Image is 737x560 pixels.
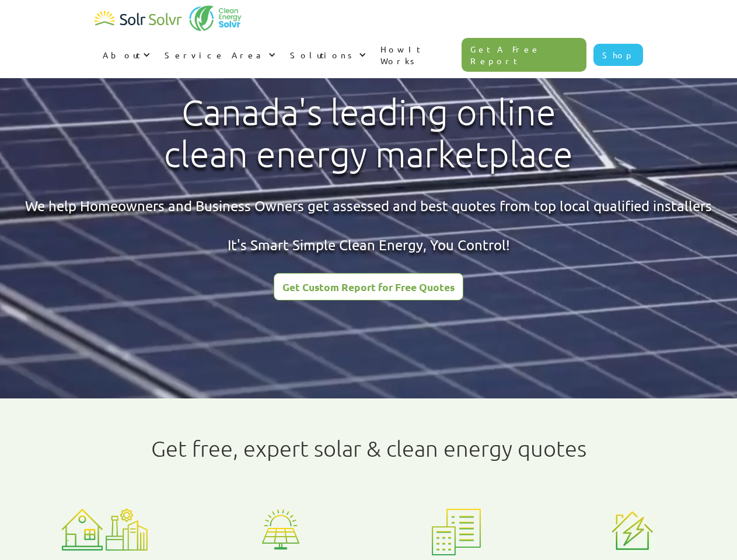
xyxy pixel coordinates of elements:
[274,273,463,300] a: Get Custom Report for Free Quotes
[25,196,712,255] div: We help Homeowners and Business Owners get assessed and best quotes from top local qualified inst...
[593,44,643,66] a: Shop
[154,92,583,176] h1: Canada's leading online clean energy marketplace
[372,32,462,78] a: How It Works
[165,49,266,61] div: Service Area
[290,49,356,61] div: Solutions
[462,38,586,72] a: Get A Free Report
[151,436,586,461] h1: Get free, expert solar & clean energy quotes
[282,282,455,292] div: Get Custom Report for Free Quotes
[103,49,140,61] div: About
